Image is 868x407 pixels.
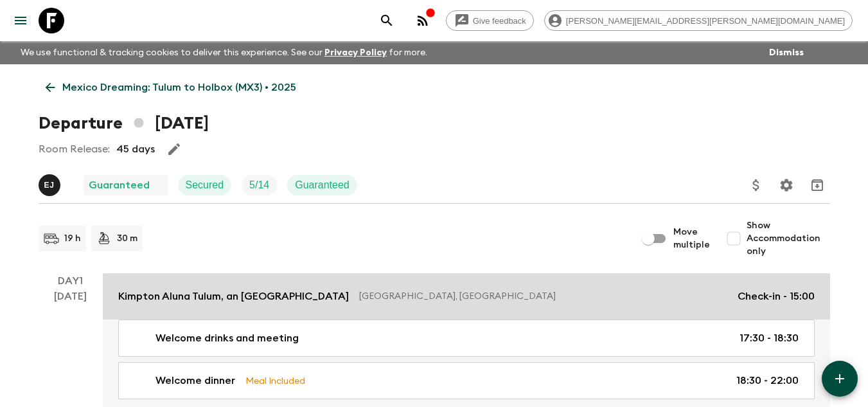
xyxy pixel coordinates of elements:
a: Privacy Policy [324,48,387,57]
div: Secured [178,175,232,195]
p: We use functional & tracking cookies to deliver this experience. See our for more. [15,41,432,64]
a: Welcome drinks and meeting17:30 - 18:30 [118,320,815,357]
button: search adventures [374,8,400,33]
p: Mexico Dreaming: Tulum to Holbox (MX3) • 2025 [62,80,296,95]
p: E J [44,180,55,190]
p: 17:30 - 18:30 [740,330,799,346]
h1: Departure [DATE] [39,111,209,136]
a: Kimpton Aluna Tulum, an [GEOGRAPHIC_DATA][GEOGRAPHIC_DATA], [GEOGRAPHIC_DATA]Check-in - 15:00 [103,273,830,320]
p: 5 / 14 [249,177,269,193]
p: 45 days [116,141,155,157]
p: Guaranteed [295,177,350,193]
a: Welcome dinnerMeal Included18:30 - 22:00 [118,362,815,399]
button: menu [8,8,33,33]
p: Secured [186,177,224,193]
p: Welcome dinner [155,373,235,388]
p: Check-in - 15:00 [738,289,815,304]
p: Day 1 [39,273,103,289]
p: Room Release: [39,141,110,157]
div: [PERSON_NAME][EMAIL_ADDRESS][PERSON_NAME][DOMAIN_NAME] [544,10,853,31]
a: Mexico Dreaming: Tulum to Holbox (MX3) • 2025 [39,75,303,100]
span: Show Accommodation only [747,219,830,258]
p: Meal Included [245,374,305,388]
p: [GEOGRAPHIC_DATA], [GEOGRAPHIC_DATA] [359,290,727,303]
p: Guaranteed [89,177,150,193]
button: EJ [39,174,63,196]
span: Give feedback [466,16,533,26]
button: Dismiss [766,44,807,62]
button: Update Price, Early Bird Discount and Costs [743,172,769,198]
div: Trip Fill [242,175,277,195]
a: Give feedback [446,10,534,31]
p: 30 m [117,232,137,245]
button: Archive (Completed, Cancelled or Unsynced Departures only) [804,172,830,198]
p: Kimpton Aluna Tulum, an [GEOGRAPHIC_DATA] [118,289,349,304]
span: [PERSON_NAME][EMAIL_ADDRESS][PERSON_NAME][DOMAIN_NAME] [559,16,852,26]
button: Settings [774,172,799,198]
p: Welcome drinks and meeting [155,330,299,346]
p: 19 h [64,232,81,245]
span: Move multiple [673,226,711,251]
p: 18:30 - 22:00 [736,373,799,388]
span: Erhard Jr Vande Wyngaert de la Torre [39,178,63,188]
